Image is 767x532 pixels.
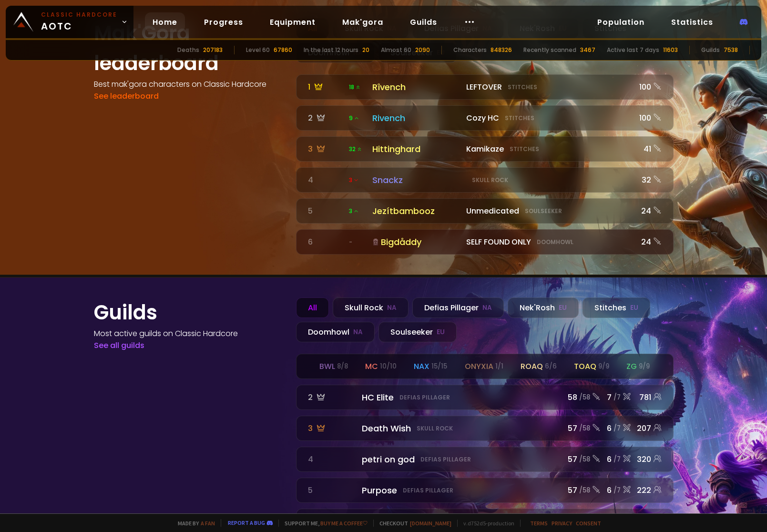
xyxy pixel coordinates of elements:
[724,46,738,54] div: 7538
[203,46,223,54] div: 207183
[262,12,323,32] a: Equipment
[387,303,397,313] small: NA
[437,327,445,337] small: EU
[466,205,631,217] div: Unmedicated
[637,236,662,248] div: 24
[453,46,487,54] div: Characters
[508,83,537,92] small: Stitches
[373,520,451,527] span: Checkout
[637,143,662,155] div: 41
[94,327,285,339] h4: Most active guilds on Classic Hardcore
[349,207,359,215] span: 3
[296,198,674,224] a: 5 3JezítbamboozUnmedicatedSoulseeker24
[598,362,609,371] small: 9 / 9
[545,362,557,371] small: 6 / 6
[296,478,674,503] a: 5 PurposeDefias Pillager57 /586/7222
[296,297,329,318] div: All
[380,362,397,371] small: 10 / 10
[402,12,445,32] a: Guilds
[372,81,461,93] div: Rîvench
[495,362,503,371] small: 1 / 1
[372,235,461,248] div: Bigdåddy
[296,416,674,441] a: 3 Death WishSkull Rock57 /586/7207
[274,46,292,54] div: 67860
[94,340,144,351] a: See all guilds
[637,174,662,186] div: 32
[94,91,159,102] a: See leaderboard
[521,360,557,372] div: roaq
[372,143,461,155] div: Hittinghard
[664,12,721,32] a: Statistics
[349,114,359,123] span: 9
[353,327,363,337] small: NA
[308,174,343,186] div: 4
[362,46,369,54] div: 20
[41,10,117,19] small: Classic Hardcore
[466,112,631,124] div: Cozy HC
[637,81,662,93] div: 100
[201,520,215,527] a: a fan
[410,520,451,527] a: [DOMAIN_NAME]
[296,105,674,131] a: 2 9RivenchCozy HCStitches100
[372,112,461,124] div: Rivench
[349,145,362,153] span: 32
[466,236,631,248] div: SELF FOUND ONLY
[296,385,674,410] a: 2 HC EliteDefias Pillager58 /587/7781
[381,46,411,54] div: Almost 60
[365,360,397,372] div: mc
[510,145,539,153] small: Stitches
[372,174,461,186] div: Snackz
[41,10,117,33] span: AOTC
[663,46,678,54] div: 11603
[491,46,512,54] div: 848326
[94,78,285,90] h4: Best mak'gora characters on Classic Hardcore
[466,143,631,155] div: Kamikaze
[304,46,358,54] div: In the last 12 hours
[228,519,265,526] a: Report a bug
[296,322,375,342] div: Doomhowl
[372,205,461,217] div: Jezítbambooz
[177,46,199,54] div: Deaths
[508,297,579,318] div: Nek'Rosh
[6,6,133,38] a: Classic HardcoreAOTC
[431,362,447,371] small: 15 / 15
[530,520,548,527] a: Terms
[145,12,185,32] a: Home
[320,520,368,527] a: Buy me a coffee
[457,520,514,527] span: v. d752d5 - production
[637,205,662,217] div: 24
[308,236,343,248] div: 6
[349,238,352,246] span: -
[349,83,361,92] span: 18
[319,360,348,372] div: bwl
[296,74,674,100] a: 1 18 RîvenchLEFTOVERStitches100
[482,303,492,313] small: NA
[590,12,652,32] a: Population
[412,297,504,318] div: Defias Pillager
[246,46,270,54] div: Level 60
[580,46,595,54] div: 3467
[337,362,348,371] small: 8 / 8
[607,46,659,54] div: Active last 7 days
[296,354,674,379] a: bwl 8/8mc 10/10nax 15/15onyxia 1/1roaq 6/6toaq 9/9zg 9/9
[308,205,343,217] div: 5
[378,322,457,342] div: Soulseeker
[172,520,215,527] span: Made by
[296,167,674,193] a: 4 3 SnackzSkull Rock32
[296,136,674,162] a: 3 32 HittinghardKamikazeStitches41
[639,362,650,371] small: 9 / 9
[308,143,343,155] div: 3
[349,176,359,184] span: 3
[525,207,562,215] small: Soulseeker
[472,176,508,184] small: Skull Rock
[626,360,650,372] div: zg
[308,81,343,93] div: 1
[559,303,567,313] small: EU
[583,297,650,318] div: Stitches
[335,12,391,32] a: Mak'gora
[630,303,638,313] small: EU
[308,112,343,124] div: 2
[576,520,601,527] a: Consent
[415,46,430,54] div: 2090
[537,238,573,246] small: Doomhowl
